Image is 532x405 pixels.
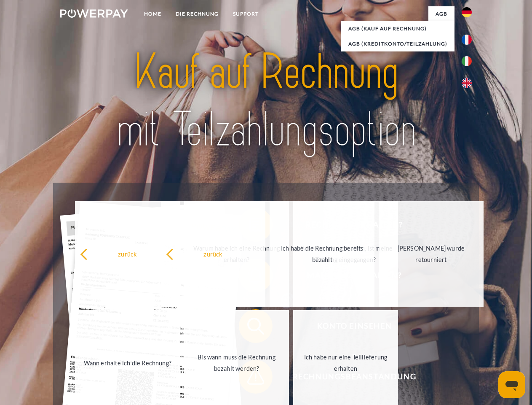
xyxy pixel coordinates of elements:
[298,351,393,374] div: Ich habe nur eine Teillieferung erhalten
[275,243,369,265] div: Ich habe die Rechnung bereits bezahlt
[498,371,525,398] iframe: Schaltfläche zum Öffnen des Messaging-Fensters
[80,248,175,259] div: zurück
[462,78,472,88] img: en
[189,351,284,374] div: Bis wann muss die Rechnung bezahlt werden?
[428,6,454,22] a: agb
[166,248,261,259] div: zurück
[341,36,454,51] a: AGB (Kreditkonto/Teilzahlung)
[137,6,168,22] a: Home
[60,9,128,18] img: logo-powerpay-white.svg
[462,35,472,45] img: fr
[80,357,175,368] div: Wann erhalte ich die Rechnung?
[226,6,266,22] a: SUPPORT
[462,7,472,17] img: de
[168,6,226,22] a: DIE RECHNUNG
[80,40,452,162] img: title-powerpay_de.svg
[384,243,479,265] div: [PERSON_NAME] wurde retourniert
[462,56,472,66] img: it
[341,21,454,36] a: AGB (Kauf auf Rechnung)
